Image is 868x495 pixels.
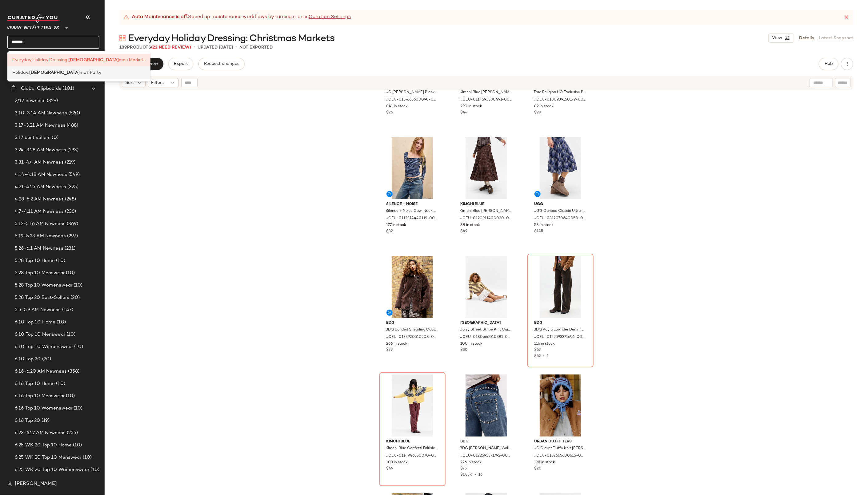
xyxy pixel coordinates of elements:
span: 5.26-6.1 AM Newness [15,245,63,252]
span: BDG Kayla Lowrider Denim Flocked Jeans - Dark Brown 32W 30L at Urban Outfitters [534,327,586,333]
span: (231) [63,245,76,252]
span: 5.28 Top 20 Best-Sellers [15,294,69,301]
span: UOEU-0157665600098-000-021 [386,97,438,103]
span: $30 [460,347,468,353]
span: 16 [478,473,482,477]
span: 6.16 Top 10 Womenswear [15,405,72,412]
span: BDG [386,320,438,326]
span: UOEU-0114946350070-000-270 [386,453,438,459]
span: (101) [61,85,74,92]
span: $26 [386,110,393,116]
span: (0) [50,134,58,141]
p: updated [DATE] [198,44,233,51]
span: • [194,44,195,51]
span: UO Clover Fluffy Knit [PERSON_NAME] at Urban Outfitters [534,446,586,451]
span: Everyday Holiday Dressing: Christmas Markets [128,33,334,45]
span: UO [PERSON_NAME] Blanket Scarf - Chocolate at Urban Outfitters [386,90,438,95]
span: 6.23-6.27 AM Newness [15,430,66,437]
span: UOEU-0312070640050-000-020 [534,216,586,221]
span: 6.16-6.20 AM Newness [15,368,67,375]
span: Kimchi Blue [386,439,438,445]
span: 3.31-4.4 AM Newness [15,159,64,166]
span: Global Clipboards [21,85,61,92]
span: (236) [64,208,76,215]
span: 116 in stock [534,341,555,347]
div: Products [119,44,191,51]
span: Sort [125,80,134,86]
img: cfy_white_logo.C9jOOHJF.svg [7,14,60,23]
span: UOEU-0180939150179-000-020 [534,97,586,103]
span: 2/12 newness [15,97,46,105]
img: 0152665600615_020_m [530,374,591,437]
span: Request changes [204,61,239,66]
span: 5.12-5.16 AM Newness [15,220,66,228]
span: $1.85K [460,473,472,477]
span: $49 [386,466,394,472]
span: BDG [534,320,586,326]
span: (10) [65,393,75,400]
span: $145 [534,229,543,234]
span: 4.14-4.18 AM Newness [15,171,67,178]
span: 58 in stock [534,223,554,228]
span: 4.28-5.2 AM Newness [15,196,64,203]
span: (20) [69,294,80,301]
span: 226 in stock [460,460,482,465]
img: 0120911400030_020_a2 [455,137,517,199]
span: 6.25 WK 20 Top 10 Home [15,442,72,449]
span: UGG Caribou Classic Ultra-Mini Boots - Brown UK 8 at Urban Outfitters [534,208,586,214]
span: UOEU-0180666010381-000-000 [460,335,512,340]
span: 5.28 Top 10 Home [15,257,55,264]
span: (20) [41,356,51,363]
span: 6.25 WK 20 Top 10 Womenswear [15,466,89,473]
span: (10) [72,282,83,289]
span: 3.17-3.21 AM Newness [15,122,66,129]
span: 6.25 WK 20 Top 10 Menswear [15,454,82,461]
span: UOEU-0122593371696-000-220 [534,335,586,340]
span: 841 in stock [386,104,408,109]
span: mas Party [80,69,101,76]
span: (10) [55,380,65,387]
span: Everyday Holiday Dressing: [12,57,68,63]
span: 6.16 Top 10 Menswear [15,393,65,400]
span: 6.10 Top 20 [15,356,41,363]
span: (549) [67,171,80,178]
span: Kimchi Blue Confetti Fairisle Cardigan - Light Yellow L at Urban Outfitters [386,446,438,451]
span: 6.10 Top 10 Menswear [15,331,65,338]
span: View [772,36,782,41]
span: (248) [64,196,76,203]
b: [DEMOGRAPHIC_DATA] [29,69,80,76]
span: Export [174,61,188,66]
span: 177 in stock [386,223,406,228]
span: 100 in stock [460,341,482,347]
span: 5.28 Top 10 Womenswear [15,282,72,289]
span: UOEU-0120911400030-000-020 [460,216,512,221]
img: 0112314440119_049_a2 [382,137,443,199]
span: 1 [547,354,549,358]
span: UOEU-0133920510208-000-020 [386,335,438,340]
span: 6.10 Top 10 Womenswear [15,343,73,350]
span: $79 [386,347,393,353]
span: (293) [66,147,79,154]
span: 6.16 Top 20 [15,417,40,424]
strong: Auto Maintenance is off. [132,14,188,21]
span: $69 [534,347,541,353]
img: 0122593371792_107_m [455,374,517,437]
span: $44 [460,110,468,116]
p: Not Exported [239,44,273,51]
span: 82 in stock [534,104,554,109]
span: $99 [534,110,541,116]
span: $49 [460,229,467,234]
span: (219) [64,159,76,166]
button: Hub [819,58,838,70]
span: (10) [65,331,76,338]
span: • [472,473,478,477]
b: [DEMOGRAPHIC_DATA] [68,57,119,63]
span: Daisy Street Stripe Knit Cardigan XS at Urban Outfitters [460,327,512,333]
span: (22 Need Review) [151,45,191,50]
span: 6.16 Top 10 Home [15,380,55,387]
span: (10) [89,466,100,473]
span: 5.5-5.9 AM Newness [15,307,61,314]
img: 0133920510208_020_a3 [382,256,443,318]
span: Holiday: [12,69,29,76]
span: (19) [40,417,50,424]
